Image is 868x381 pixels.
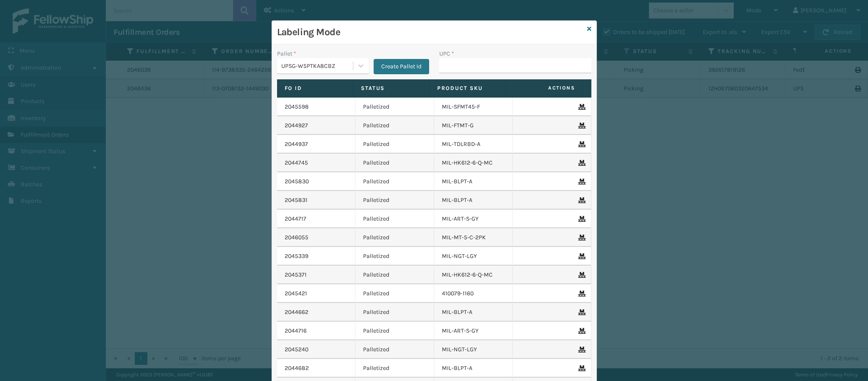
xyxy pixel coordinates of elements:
[578,328,583,334] i: Remove From Pallet
[285,177,309,186] a: 2045830
[285,140,308,148] a: 2044937
[434,135,513,154] td: MIL-TDLRBD-A
[285,196,308,205] a: 2045831
[578,235,583,241] i: Remove From Pallet
[355,172,434,191] td: Palletized
[578,160,583,166] i: Remove From Pallet
[508,81,580,95] span: Actions
[578,179,583,185] i: Remove From Pallet
[355,135,434,154] td: Palletized
[285,84,345,92] label: Fo Id
[578,272,583,278] i: Remove From Pallet
[578,216,583,222] i: Remove From Pallet
[434,228,513,247] td: MIL-MT-5-C-2PK
[437,84,498,92] label: Product SKU
[434,340,513,359] td: MIL-NGT-LGY
[578,104,583,110] i: Remove From Pallet
[434,266,513,284] td: MIL-HK612-6-Q-MC
[578,253,583,259] i: Remove From Pallet
[361,84,422,92] label: Status
[355,191,434,210] td: Palletized
[578,123,583,129] i: Remove From Pallet
[355,266,434,284] td: Palletized
[285,215,306,223] a: 2044717
[434,303,513,322] td: MIL-BLPT-A
[434,116,513,135] td: MIL-FTMT-G
[434,98,513,116] td: MIL-SFMT45-F
[434,210,513,228] td: MIL-ART-S-GY
[355,228,434,247] td: Palletized
[285,308,308,317] a: 2044662
[285,364,309,373] a: 2044682
[374,59,429,74] button: Create Pallet Id
[285,252,308,261] a: 2045339
[355,359,434,378] td: Palletized
[355,98,434,116] td: Palletized
[285,271,307,279] a: 2045371
[285,233,308,242] a: 2046055
[277,26,584,39] h3: Labeling Mode
[578,365,583,371] i: Remove From Pallet
[434,247,513,266] td: MIL-NGT-LGY
[355,322,434,340] td: Palletized
[434,284,513,303] td: 410079-1160
[578,347,583,353] i: Remove From Pallet
[285,289,307,298] a: 2045421
[355,116,434,135] td: Palletized
[355,247,434,266] td: Palletized
[355,340,434,359] td: Palletized
[285,103,309,111] a: 2045598
[277,49,296,58] label: Pallet
[578,291,583,297] i: Remove From Pallet
[578,309,583,315] i: Remove From Pallet
[285,345,308,354] a: 2045240
[355,210,434,228] td: Palletized
[285,159,308,167] a: 2044745
[434,359,513,378] td: MIL-BLPT-A
[434,172,513,191] td: MIL-BLPT-A
[281,62,354,70] div: UPSG-W5PTKA8CBZ
[578,141,583,147] i: Remove From Pallet
[434,191,513,210] td: MIL-BLPT-A
[285,327,307,335] a: 2044716
[355,154,434,172] td: Palletized
[434,322,513,340] td: MIL-ART-S-GY
[439,49,454,58] label: UPC
[355,303,434,322] td: Palletized
[578,197,583,203] i: Remove From Pallet
[355,284,434,303] td: Palletized
[285,121,308,130] a: 2044927
[434,154,513,172] td: MIL-HK612-6-Q-MC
